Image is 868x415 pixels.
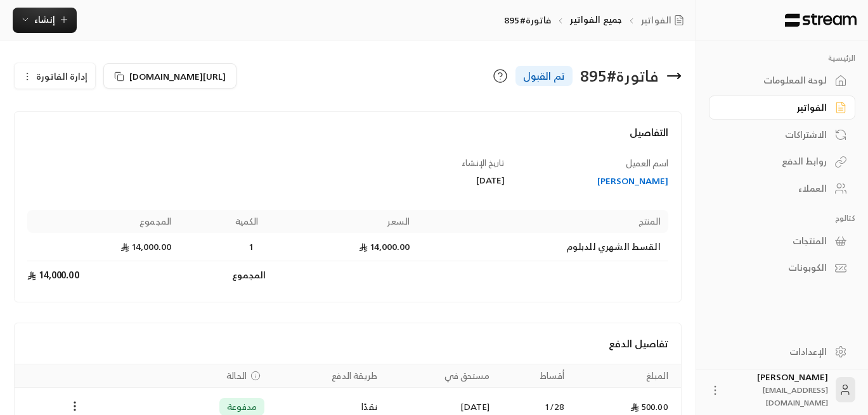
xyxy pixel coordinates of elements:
[709,149,855,174] a: روابط الدفع
[570,11,622,27] a: جميع الفواتير
[517,175,668,187] a: [PERSON_NAME]
[709,228,855,253] a: المنتجات
[129,70,226,83] span: [URL][DOMAIN_NAME]
[13,8,77,33] button: إنشاء
[34,11,55,27] span: إنشاء
[27,336,668,351] h4: تفاصيل الدفع
[504,14,551,27] p: فاتورة#895
[709,213,855,223] p: كتالوج
[417,233,668,261] td: القسط الشهري للدبلوم
[725,128,827,141] div: الاشتراكات
[179,210,266,233] th: الكمية
[179,261,266,289] td: المجموع
[504,13,689,27] nav: breadcrumb
[573,364,681,388] th: المبلغ
[27,210,668,289] table: Products
[27,125,668,152] h4: التفاصيل
[354,174,505,187] div: [DATE]
[626,155,668,171] span: اسم العميل
[725,74,827,87] div: لوحة المعلومات
[417,210,668,233] th: المنتج
[272,364,385,388] th: طريقة الدفع
[227,400,257,413] span: مدفوعة
[266,233,417,261] td: 14,000.00
[27,210,179,233] th: المجموع
[725,235,827,247] div: المنتجات
[725,182,827,195] div: العملاء
[27,261,179,289] td: 14,000.00
[15,63,95,89] button: إدارة الفاتورة
[709,339,855,364] a: الإعدادات
[462,156,505,170] span: تاريخ الإنشاء
[725,261,827,274] div: الكوبونات
[725,155,827,168] div: روابط الدفع
[709,53,855,63] p: الرئيسية
[266,210,417,233] th: السعر
[385,364,497,388] th: مستحق في
[27,233,179,261] td: 14,000.00
[709,122,855,147] a: الاشتراكات
[725,101,827,114] div: الفواتير
[245,240,258,253] span: 1
[709,96,855,120] a: الفواتير
[226,369,247,382] span: الحالة
[36,68,87,84] span: إدارة الفاتورة
[729,371,828,409] div: [PERSON_NAME]
[709,256,855,280] a: الكوبونات
[641,14,689,27] a: الفواتير
[725,345,827,358] div: الإعدادات
[763,383,828,409] span: [EMAIL_ADDRESS][DOMAIN_NAME]
[709,68,855,93] a: لوحة المعلومات
[784,13,858,27] img: Logo
[103,63,236,89] button: [URL][DOMAIN_NAME]
[523,68,565,84] span: تم القبول
[580,66,659,86] div: فاتورة # 895
[497,364,573,388] th: أقساط
[709,177,855,201] a: العملاء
